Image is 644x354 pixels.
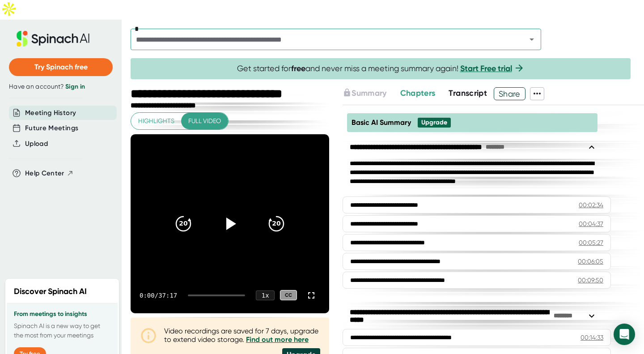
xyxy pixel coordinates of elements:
[400,87,436,99] button: Chapters
[25,139,48,149] button: Upload
[343,87,386,99] button: Summary
[578,276,603,285] div: 00:09:50
[449,88,487,98] span: Transcript
[421,119,447,127] div: Upgrade
[580,333,603,342] div: 00:14:33
[25,168,64,179] span: Help Center
[14,311,110,318] h3: From meetings to insights
[460,64,512,73] a: Start Free trial
[9,58,113,76] button: Try Spinach free
[237,64,525,74] span: Get started for and never miss a meeting summary again!
[343,87,400,100] div: Upgrade to access
[34,63,88,71] span: Try Spinach free
[449,87,487,99] button: Transcript
[494,86,525,102] span: Share
[25,123,78,133] button: Future Meetings
[291,64,305,73] b: free
[164,327,320,344] div: Video recordings are saved for 7 days, upgrade to extend video storage.
[188,115,221,127] span: Full video
[25,168,74,179] button: Help Center
[14,286,87,298] h2: Discover Spinach AI
[9,83,113,91] div: Have an account?
[614,324,635,345] div: Open Intercom Messenger
[25,108,76,118] button: Meeting History
[579,200,603,209] div: 00:02:34
[65,83,85,90] a: Sign in
[579,219,603,228] div: 00:04:37
[138,115,174,127] span: Highlights
[131,113,182,129] button: Highlights
[579,238,603,247] div: 00:05:27
[494,87,525,100] button: Share
[352,118,411,127] span: Basic AI Summary
[280,290,297,300] div: CC
[578,257,603,266] div: 00:06:05
[256,290,275,300] div: 1 x
[181,113,228,129] button: Full video
[352,88,386,98] span: Summary
[525,33,538,46] button: Open
[140,292,177,299] div: 0:00 / 37:17
[246,335,309,344] a: Find out more here
[400,88,436,98] span: Chapters
[14,321,110,340] p: Spinach AI is a new way to get the most from your meetings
